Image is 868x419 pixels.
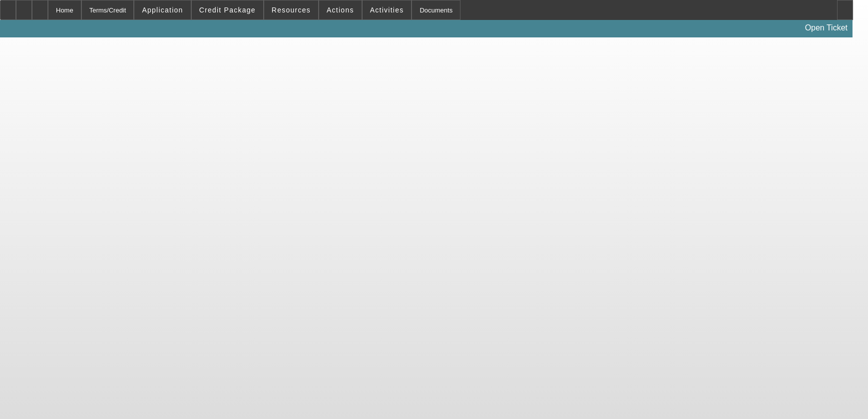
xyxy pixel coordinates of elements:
span: Actions [327,6,354,14]
span: Resources [272,6,311,14]
button: Application [134,0,190,19]
button: Actions [319,0,362,19]
button: Credit Package [192,0,263,19]
span: Credit Package [199,6,256,14]
span: Application [142,6,183,14]
span: Activities [370,6,404,14]
a: Open Ticket [801,19,852,36]
button: Activities [363,0,412,19]
button: Resources [264,0,318,19]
